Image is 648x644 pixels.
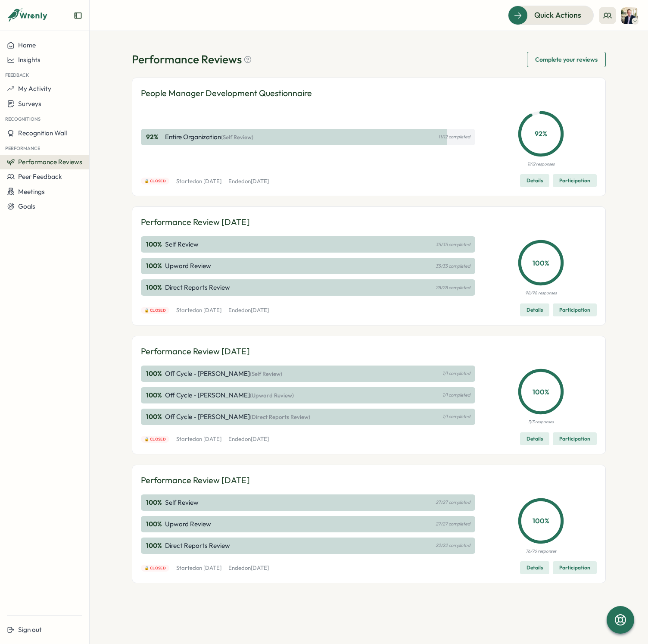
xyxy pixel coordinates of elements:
[176,564,221,572] p: Started on [DATE]
[18,56,40,64] span: Insights
[165,412,310,422] p: Off Cycle - [PERSON_NAME]
[146,261,163,271] p: 100 %
[527,52,606,67] button: Complete your reviews
[527,161,555,168] p: 11/12 responses
[18,129,67,137] span: Recognition Wall
[535,52,598,67] span: Complete your reviews
[74,11,82,20] button: Expand sidebar
[508,6,594,25] button: Quick Actions
[18,84,51,93] span: My Activity
[18,188,45,196] span: Meetings
[144,307,166,313] span: 🔒 Closed
[144,436,166,442] span: 🔒 Closed
[165,261,211,271] p: Upward Review
[520,128,562,139] p: 92 %
[228,435,269,443] p: Ended on [DATE]
[526,304,543,316] span: Details
[553,174,597,187] button: Participation
[250,392,294,399] span: (Upward Review)
[436,263,470,269] p: 35/35 completed
[520,257,562,268] p: 100 %
[526,548,556,555] p: 76/76 responses
[146,132,163,142] p: 92 %
[144,178,166,184] span: 🔒 Closed
[520,174,549,187] button: Details
[228,178,269,185] p: Ended on [DATE]
[165,369,282,378] p: Off Cycle - [PERSON_NAME]
[132,52,252,67] h1: Performance Reviews
[176,306,221,314] p: Started on [DATE]
[553,432,597,445] button: Participation
[221,134,253,141] span: (Self Review)
[18,172,62,181] span: Peer Feedback
[144,565,166,571] span: 🔒 Closed
[436,521,470,527] p: 27/27 completed
[250,413,310,420] span: (Direct Reports Review)
[146,391,163,400] p: 100 %
[520,386,562,397] p: 100 %
[165,498,199,507] p: Self Review
[520,432,549,445] button: Details
[176,435,221,443] p: Started on [DATE]
[18,625,42,634] span: Sign out
[442,392,470,398] p: 1/1 completed
[18,41,36,49] span: Home
[141,474,250,487] p: Performance Review [DATE]
[534,9,581,21] span: Quick Actions
[436,242,470,247] p: 35/35 completed
[141,87,312,100] p: People Manager Development Questionnaire
[146,283,163,292] p: 100 %
[165,240,199,249] p: Self Review
[528,419,554,425] p: 3/3 responses
[141,216,250,229] p: Performance Review [DATE]
[165,391,294,400] p: Off Cycle - [PERSON_NAME]
[559,562,590,574] span: Participation
[559,433,590,445] span: Participation
[18,100,41,108] span: Surveys
[442,371,470,376] p: 1/1 completed
[165,541,230,550] p: Direct Reports Review
[141,345,250,358] p: Performance Review [DATE]
[553,561,597,574] button: Participation
[520,561,549,574] button: Details
[525,290,557,297] p: 98/98 responses
[146,519,163,529] p: 100 %
[165,132,253,142] p: Entire Organization
[250,370,282,377] span: (Self Review)
[146,412,163,422] p: 100 %
[526,175,543,187] span: Details
[146,240,163,249] p: 100 %
[18,158,82,166] span: Performance Reviews
[146,541,163,550] p: 100 %
[436,500,470,505] p: 27/27 completed
[526,562,543,574] span: Details
[438,134,470,140] p: 11/12 completed
[146,369,163,378] p: 100 %
[553,303,597,316] button: Participation
[228,564,269,572] p: Ended on [DATE]
[559,304,590,316] span: Participation
[621,7,638,24] img: Martyn Fagg
[559,175,590,187] span: Participation
[165,283,230,292] p: Direct Reports Review
[526,433,543,445] span: Details
[520,303,549,316] button: Details
[165,519,211,529] p: Upward Review
[436,285,470,291] p: 28/28 completed
[520,516,562,526] p: 100 %
[436,543,470,548] p: 22/22 completed
[442,414,470,419] p: 1/1 completed
[146,498,163,507] p: 100 %
[228,306,269,314] p: Ended on [DATE]
[176,178,221,185] p: Started on [DATE]
[18,202,35,210] span: Goals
